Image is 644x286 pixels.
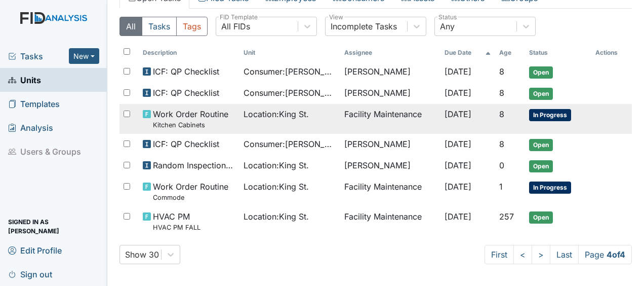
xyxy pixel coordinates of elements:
[69,48,99,64] button: New
[244,210,309,223] span: Location : King St.
[440,44,495,61] th: Toggle SortBy
[153,210,200,232] span: HVAC PM HVAC PM FALL
[331,20,397,32] div: Incomplete Tasks
[485,245,632,264] nav: task-pagination
[513,245,532,264] a: <
[445,182,471,192] span: [DATE]
[153,87,219,99] span: ICF: QP Checklist
[244,181,309,193] span: Location : King St.
[529,160,553,172] span: Open
[244,87,336,99] span: Consumer : [PERSON_NAME]
[445,66,471,77] span: [DATE]
[244,159,309,171] span: Location : King St.
[8,50,69,62] a: Tasks
[244,138,336,150] span: Consumer : [PERSON_NAME][GEOGRAPHIC_DATA]
[550,245,579,264] a: Last
[153,138,219,150] span: ICF: QP Checklist
[340,104,441,134] td: Facility Maintenance
[499,109,504,119] span: 8
[499,66,504,77] span: 8
[445,160,471,170] span: [DATE]
[340,155,441,176] td: [PERSON_NAME]
[239,44,340,61] th: Toggle SortBy
[445,88,471,98] span: [DATE]
[529,182,571,194] span: In Progress
[499,88,504,98] span: 8
[153,181,228,202] span: Work Order Routine Commode
[499,211,514,222] span: 257
[340,206,441,236] td: Facility Maintenance
[499,160,504,170] span: 0
[445,109,471,119] span: [DATE]
[221,20,250,32] div: All FIDs
[340,61,441,83] td: [PERSON_NAME]
[176,17,208,36] button: Tags
[124,48,130,55] input: Toggle All Rows Selected
[340,83,441,104] td: [PERSON_NAME]
[532,245,550,264] a: >
[529,88,553,100] span: Open
[529,109,571,121] span: In Progress
[445,211,471,222] span: [DATE]
[153,159,235,171] span: Random Inspection for Afternoon
[607,249,625,260] strong: 4 of 4
[8,72,41,88] span: Units
[445,139,471,149] span: [DATE]
[8,96,60,112] span: Templates
[495,44,526,61] th: Toggle SortBy
[529,139,553,151] span: Open
[153,193,228,202] small: Commode
[499,139,504,149] span: 8
[8,219,99,234] span: Signed in as [PERSON_NAME]
[153,120,228,130] small: Kitchen Cabinets
[578,245,632,264] span: Page
[153,108,228,130] span: Work Order Routine Kitchen Cabinets
[529,66,553,79] span: Open
[591,44,632,61] th: Actions
[119,17,142,36] button: All
[119,17,632,264] div: Open Tasks
[119,17,208,36] div: Type filter
[499,182,503,192] span: 1
[244,65,336,78] span: Consumer : [PERSON_NAME]
[8,120,53,135] span: Analysis
[8,266,52,282] span: Sign out
[440,20,455,32] div: Any
[125,248,159,261] div: Show 30
[529,211,553,224] span: Open
[8,242,62,258] span: Edit Profile
[340,134,441,155] td: [PERSON_NAME]
[525,44,591,61] th: Toggle SortBy
[244,108,309,120] span: Location : King St.
[139,44,239,61] th: Toggle SortBy
[340,44,441,61] th: Assignee
[340,176,441,206] td: Facility Maintenance
[153,223,200,232] small: HVAC PM FALL
[142,17,177,36] button: Tasks
[485,245,514,264] a: First
[153,65,219,78] span: ICF: QP Checklist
